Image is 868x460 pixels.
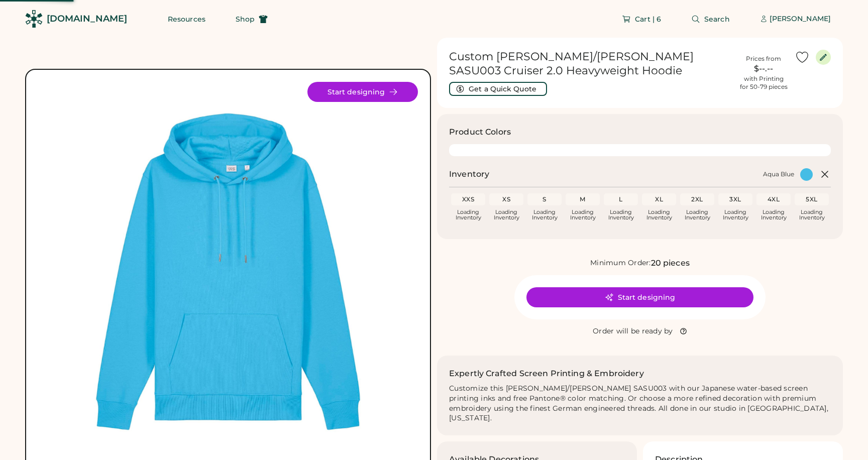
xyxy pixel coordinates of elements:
div: [DOMAIN_NAME] [47,13,127,25]
div: XS [491,195,521,203]
div: XL [644,195,674,203]
div: Loading Inventory [570,209,596,220]
button: Start designing [307,82,418,102]
span: Cart | 6 [635,16,661,23]
div: Loading Inventory [456,209,481,220]
div: Loading Inventory [761,209,787,220]
div: $--.-- [738,63,789,75]
h1: Custom [PERSON_NAME]/[PERSON_NAME] SASU003 Cruiser 2.0 Heavyweight Hoodie [449,50,732,78]
div: Loading Inventory [494,209,519,220]
div: S [529,195,560,203]
div: 2XL [682,195,712,203]
div: Minimum Order: [590,258,651,268]
h2: Expertly Crafted Screen Printing & Embroidery [449,368,644,380]
div: Loading Inventory [799,209,825,220]
h2: Inventory [449,168,489,180]
button: Cart | 6 [610,9,673,29]
div: 3XL [720,195,750,203]
div: M [568,195,598,203]
div: Prices from [746,55,781,63]
div: Loading Inventory [723,209,748,220]
div: 4XL [758,195,789,203]
div: L [606,195,636,203]
button: Start designing [526,287,753,307]
div: 20 pieces [651,257,690,269]
button: Shop [224,9,280,29]
div: Order will be ready by [593,326,673,336]
div: Loading Inventory [646,209,672,220]
div: Loading Inventory [608,209,634,220]
div: with Printing for 50-79 pieces [740,75,788,91]
button: Get a Quick Quote [449,82,547,96]
div: Loading Inventory [685,209,710,220]
button: Search [679,9,742,29]
span: Shop [236,16,255,23]
div: Customize this [PERSON_NAME]/[PERSON_NAME] SASU003 with our Japanese water-based screen printing ... [449,384,831,424]
div: 5XL [797,195,827,203]
div: Aqua Blue [763,170,794,178]
img: Rendered Logo - Screens [25,10,43,28]
div: [PERSON_NAME] [770,14,831,24]
div: XXS [453,195,483,203]
button: Resources [156,9,218,29]
div: Loading Inventory [532,209,558,220]
h3: Product Colors [449,126,511,138]
span: Search [704,16,730,23]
